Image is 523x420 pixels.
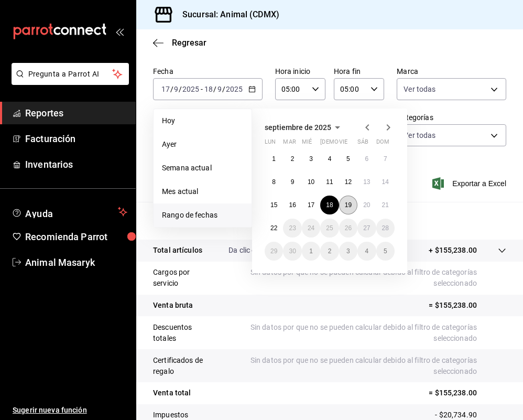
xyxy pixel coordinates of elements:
button: 16 de septiembre de 2025 [283,196,301,214]
span: - [201,85,203,93]
button: Regresar [153,38,206,48]
abbr: martes [283,138,296,149]
span: septiembre de 2025 [265,123,331,132]
abbr: 15 de septiembre de 2025 [270,201,277,209]
abbr: 19 de septiembre de 2025 [345,201,352,209]
button: 17 de septiembre de 2025 [302,196,320,214]
p: Venta bruta [153,300,193,311]
button: 3 de septiembre de 2025 [302,149,320,168]
abbr: 2 de octubre de 2025 [328,247,332,255]
abbr: 21 de septiembre de 2025 [382,201,389,209]
abbr: viernes [339,138,347,149]
abbr: miércoles [302,138,312,149]
button: 12 de septiembre de 2025 [339,173,357,191]
span: / [170,85,173,93]
button: 13 de septiembre de 2025 [357,173,376,191]
button: 2 de septiembre de 2025 [283,149,301,168]
abbr: 10 de septiembre de 2025 [308,178,314,186]
span: Ayer [162,139,243,150]
span: Animal Masaryk [25,255,127,270]
abbr: 27 de septiembre de 2025 [363,224,370,232]
button: 18 de septiembre de 2025 [320,196,339,214]
abbr: domingo [376,138,389,149]
h3: Sucursal: Animal (CDMX) [174,8,279,21]
abbr: 25 de septiembre de 2025 [326,224,333,232]
button: 22 de septiembre de 2025 [265,219,283,238]
abbr: 4 de octubre de 2025 [365,247,368,255]
abbr: jueves [320,138,382,149]
button: 20 de septiembre de 2025 [357,196,376,214]
button: 27 de septiembre de 2025 [357,219,376,238]
abbr: 17 de septiembre de 2025 [308,201,314,209]
button: 10 de septiembre de 2025 [302,173,320,191]
button: 24 de septiembre de 2025 [302,219,320,238]
label: Hora fin [334,68,384,75]
input: -- [173,85,179,93]
button: 4 de octubre de 2025 [357,242,376,261]
span: Mes actual [162,186,243,197]
button: 1 de septiembre de 2025 [265,149,283,168]
label: Fecha [153,68,263,75]
p: Cargos por servicio [153,267,214,289]
span: Semana actual [162,163,243,174]
button: 5 de octubre de 2025 [376,242,395,261]
input: -- [204,85,213,93]
button: 19 de septiembre de 2025 [339,196,357,214]
button: 25 de septiembre de 2025 [320,219,339,238]
span: Ver todas [404,84,435,94]
span: Facturación [25,132,127,146]
abbr: 3 de septiembre de 2025 [309,155,313,163]
abbr: 1 de octubre de 2025 [309,247,313,255]
button: 14 de septiembre de 2025 [376,173,395,191]
abbr: 18 de septiembre de 2025 [326,201,333,209]
button: 11 de septiembre de 2025 [320,173,339,191]
abbr: 7 de septiembre de 2025 [384,155,387,163]
button: 2 de octubre de 2025 [320,242,339,261]
button: 9 de septiembre de 2025 [283,173,301,191]
input: -- [217,85,222,93]
button: 30 de septiembre de 2025 [283,242,301,261]
button: 21 de septiembre de 2025 [376,196,395,214]
button: 23 de septiembre de 2025 [283,219,301,238]
span: Hoy [162,115,243,126]
span: Sugerir nueva función [13,405,127,416]
abbr: 28 de septiembre de 2025 [382,224,389,232]
button: 4 de septiembre de 2025 [320,149,339,168]
label: Marca [397,68,506,75]
input: -- [161,85,170,93]
abbr: 12 de septiembre de 2025 [345,178,352,186]
abbr: lunes [265,138,276,149]
span: Rango de fechas [162,210,243,221]
span: Pregunta a Parrot AI [28,69,113,80]
span: Reportes [25,106,127,120]
p: = $155,238.00 [429,387,506,399]
abbr: 13 de septiembre de 2025 [363,178,370,186]
abbr: 2 de septiembre de 2025 [291,155,295,163]
abbr: 22 de septiembre de 2025 [270,224,277,232]
button: Exportar a Excel [434,177,506,190]
p: Sin datos por que no se pueden calcular debido al filtro de categorías seleccionado [214,322,506,344]
span: Inventarios [25,157,127,171]
label: Categorías [397,114,506,121]
abbr: 30 de septiembre de 2025 [289,247,296,255]
abbr: 1 de septiembre de 2025 [272,155,276,163]
abbr: 14 de septiembre de 2025 [382,178,389,186]
abbr: 9 de septiembre de 2025 [291,178,295,186]
p: + $155,238.00 [429,245,477,256]
abbr: 4 de septiembre de 2025 [328,155,332,163]
button: 1 de octubre de 2025 [302,242,320,261]
abbr: 3 de octubre de 2025 [346,247,350,255]
span: / [179,85,182,93]
span: / [213,85,216,93]
abbr: 23 de septiembre de 2025 [289,224,296,232]
button: septiembre de 2025 [265,121,344,134]
p: Descuentos totales [153,322,214,344]
span: / [222,85,225,93]
button: Pregunta a Parrot AI [12,63,129,85]
abbr: 20 de septiembre de 2025 [363,201,370,209]
button: 29 de septiembre de 2025 [265,242,283,261]
span: Regresar [172,38,206,48]
p: Sin datos por que no se pueden calcular debido al filtro de categorías seleccionado [214,267,506,289]
p: Certificados de regalo [153,355,221,377]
